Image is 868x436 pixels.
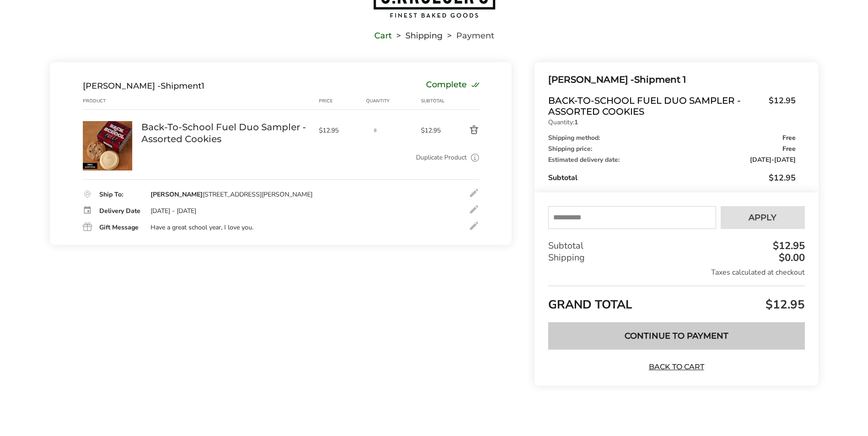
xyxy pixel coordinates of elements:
button: Apply [721,206,805,229]
a: Back-To-School Fuel Duo Sampler - Assorted Cookies [83,121,132,129]
div: Have a great school year, I love you. [151,223,253,232]
span: Payment [456,32,494,39]
strong: [PERSON_NAME] [151,190,203,199]
span: 1 [201,81,205,91]
div: Estimated delivery date: [548,157,795,163]
div: [DATE] - [DATE] [151,207,196,215]
span: - [750,157,796,163]
a: Back to Cart [644,362,708,372]
span: Free [782,135,796,141]
a: Duplicate Product [416,153,467,163]
img: Back-To-School Fuel Duo Sampler - Assorted Cookies [83,121,132,170]
span: [DATE] [750,155,771,164]
div: Quantity [366,97,421,105]
span: $12.95 [319,126,362,135]
div: [STREET_ADDRESS][PERSON_NAME] [151,191,313,199]
span: [PERSON_NAME] - [83,81,161,91]
div: Taxes calculated at checkout [548,267,804,277]
div: $12.95 [771,241,805,251]
span: Back-To-School Fuel Duo Sampler - Assorted Cookies [548,95,764,117]
strong: 1 [574,118,578,127]
button: Continue to Payment [548,322,804,350]
div: Subtotal [548,172,795,183]
button: Delete product [447,125,480,136]
a: Back-To-School Fuel Duo Sampler - Assorted Cookies$12.95 [548,95,795,117]
div: $0.00 [776,253,805,263]
div: Delivery Date [99,208,141,214]
input: Quantity input [366,121,384,139]
span: $12.95 [421,126,447,135]
span: $12.95 [764,95,796,115]
div: Gift Message [99,224,141,231]
span: Free [782,146,796,152]
div: Price [319,97,367,105]
div: Shipping [548,252,804,264]
div: GRAND TOTAL [548,286,804,315]
div: Ship To: [99,191,141,198]
a: Back-To-School Fuel Duo Sampler - Assorted Cookies [141,121,310,145]
div: Complete [426,81,480,91]
div: Product [83,97,141,105]
li: Shipping [392,32,442,39]
div: Shipping method: [548,135,795,141]
span: Apply [749,213,776,222]
div: Shipment [83,81,205,91]
span: $12.95 [763,297,805,313]
div: Subtotal [548,240,804,252]
span: [PERSON_NAME] - [548,74,634,85]
div: Shipment 1 [548,72,795,87]
span: $12.95 [769,172,796,183]
div: Subtotal [421,97,447,105]
a: Cart [374,32,392,39]
span: [DATE] [774,155,796,164]
div: Shipping price: [548,146,795,152]
p: Quantity: [548,119,795,126]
